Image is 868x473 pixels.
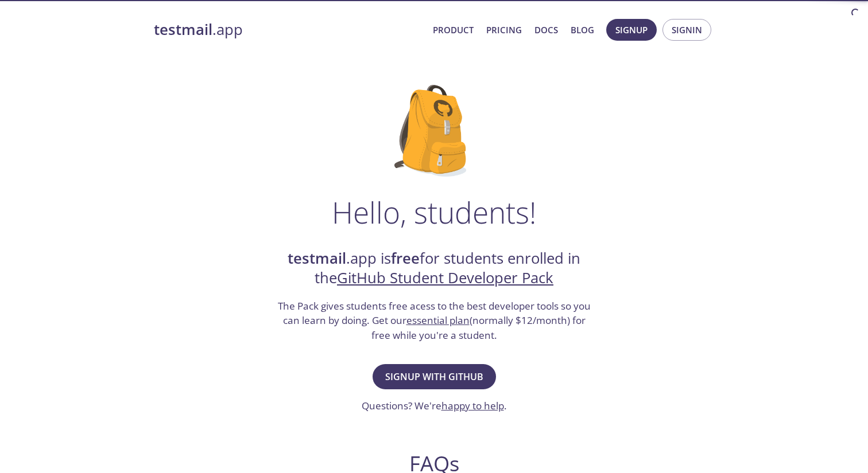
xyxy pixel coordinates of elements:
[288,248,346,268] strong: testmail
[332,195,536,229] h1: Hello, students!
[276,299,592,343] h3: The Pack gives students free acess to the best developer tools so you can learn by doing. Get our...
[373,364,496,389] button: Signup with GitHub
[406,314,470,327] a: essential plan
[441,399,504,412] a: happy to help
[337,268,553,288] a: GitHub Student Developer Pack
[672,22,702,37] span: Signin
[394,85,474,177] img: github-student-backpack.png
[276,249,592,288] h2: .app is for students enrolled in the
[154,20,424,40] a: testmail.app
[606,19,657,41] button: Signup
[615,22,648,37] span: Signup
[362,398,507,413] h3: Questions? We're .
[662,19,711,41] button: Signin
[534,22,558,37] a: Docs
[391,248,420,268] strong: free
[385,369,483,385] span: Signup with GitHub
[486,22,522,37] a: Pricing
[154,19,212,40] strong: testmail
[433,22,474,37] a: Product
[571,22,594,37] a: Blog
